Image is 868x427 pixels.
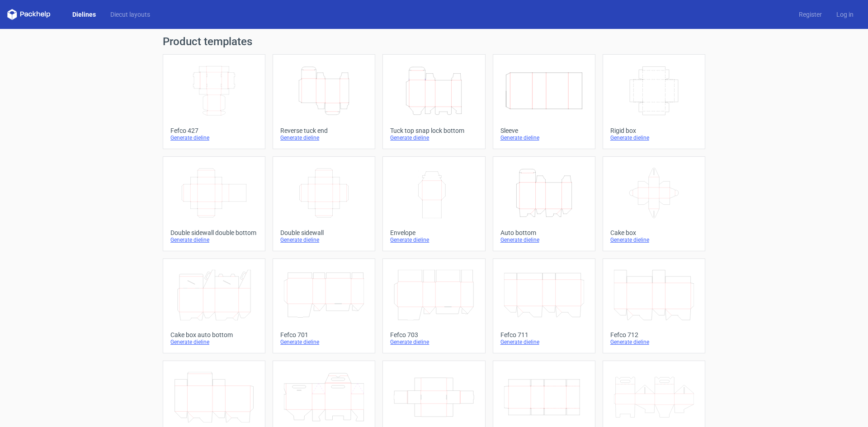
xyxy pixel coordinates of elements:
[382,156,485,251] a: EnvelopeGenerate dieline
[273,54,375,149] a: Reverse tuck endGenerate dieline
[500,134,588,141] div: Generate dieline
[382,54,485,149] a: Tuck top snap lock bottomGenerate dieline
[610,338,698,346] div: Generate dieline
[103,10,157,19] a: Diecut layouts
[170,236,258,244] div: Generate dieline
[280,229,368,236] div: Double sidewall
[603,258,705,353] a: Fefco 712Generate dieline
[500,338,588,346] div: Generate dieline
[390,229,477,236] div: Envelope
[500,127,588,134] div: Sleeve
[792,10,829,19] a: Register
[500,331,588,338] div: Fefco 711
[280,127,368,134] div: Reverse tuck end
[610,236,698,244] div: Generate dieline
[493,156,595,251] a: Auto bottomGenerate dieline
[273,156,375,251] a: Double sidewallGenerate dieline
[163,36,705,47] h1: Product templates
[610,127,698,134] div: Rigid box
[500,229,588,236] div: Auto bottom
[170,331,258,338] div: Cake box auto bottom
[390,236,477,244] div: Generate dieline
[170,127,258,134] div: Fefco 427
[170,134,258,141] div: Generate dieline
[170,338,258,346] div: Generate dieline
[390,331,477,338] div: Fefco 703
[163,54,265,149] a: Fefco 427Generate dieline
[170,229,258,236] div: Double sidewall double bottom
[610,229,698,236] div: Cake box
[163,156,265,251] a: Double sidewall double bottomGenerate dieline
[500,236,588,244] div: Generate dieline
[610,331,698,338] div: Fefco 712
[280,236,368,244] div: Generate dieline
[603,54,705,149] a: Rigid boxGenerate dieline
[829,10,861,19] a: Log in
[603,156,705,251] a: Cake boxGenerate dieline
[273,258,375,353] a: Fefco 701Generate dieline
[390,338,477,346] div: Generate dieline
[65,10,103,19] a: Dielines
[280,338,368,346] div: Generate dieline
[163,258,265,353] a: Cake box auto bottomGenerate dieline
[280,134,368,141] div: Generate dieline
[280,331,368,338] div: Fefco 701
[493,54,595,149] a: SleeveGenerate dieline
[610,134,698,141] div: Generate dieline
[382,258,485,353] a: Fefco 703Generate dieline
[390,127,477,134] div: Tuck top snap lock bottom
[493,258,595,353] a: Fefco 711Generate dieline
[390,134,477,141] div: Generate dieline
